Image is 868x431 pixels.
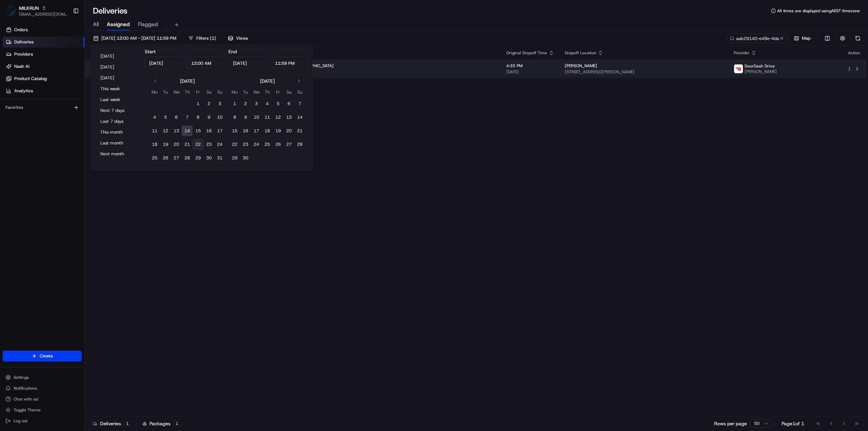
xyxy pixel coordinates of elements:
button: 1 [229,98,240,109]
span: [DATE] [506,69,554,75]
button: 5 [160,112,171,123]
div: Deliveries [93,420,131,427]
button: 11 [262,112,273,123]
span: Dropoff Location [565,50,596,56]
button: Views [225,34,251,43]
div: Favorites [3,102,82,113]
div: 1 [173,420,181,427]
button: 31 [214,153,225,163]
button: 28 [294,139,305,150]
input: Time [271,57,310,69]
button: 1 [193,98,203,109]
a: Analytics [3,85,84,96]
a: Providers [3,49,84,60]
button: Toggle Theme [3,405,82,415]
a: Product Catalog [3,73,84,84]
p: Rows per page [714,420,747,427]
label: End [229,48,237,55]
button: 23 [240,139,251,150]
button: 24 [214,139,225,150]
button: 4 [262,98,273,109]
button: 11 [149,125,160,136]
button: 24 [251,139,262,150]
button: [EMAIL_ADDRESS][DOMAIN_NAME] [19,12,67,17]
span: DoorDash Drive [745,63,775,69]
h1: Deliveries [93,5,127,16]
span: [STREET_ADDRESS][PERSON_NAME] [565,69,723,75]
span: [DATE] 12:00 AM - [DATE] 11:59 PM [101,35,176,41]
button: 3 [251,98,262,109]
th: Friday [273,89,283,96]
th: Sunday [214,89,225,96]
button: 3 [214,98,225,109]
a: Deliveries [3,37,84,47]
button: Create [3,351,82,361]
span: Log out [14,418,27,424]
th: Monday [229,89,240,96]
input: Time [187,57,226,69]
button: 2 [203,98,214,109]
button: [DATE] [97,52,138,61]
input: Date [145,57,184,69]
th: Sunday [294,89,305,96]
div: Action [847,50,861,56]
span: Provider [734,50,750,56]
button: 13 [171,125,182,136]
button: 6 [283,98,294,109]
button: 18 [262,125,273,136]
th: Saturday [203,89,214,96]
button: 5 [273,98,283,109]
span: All times are displayed using AEST timezone [777,8,860,14]
span: Product Catalog [14,76,47,82]
button: Notifications [3,384,82,393]
button: 16 [203,125,214,136]
button: 15 [193,125,203,136]
a: Nash AI [3,61,84,72]
label: Start [145,48,156,55]
button: 9 [203,112,214,123]
div: Packages [142,420,181,427]
button: 15 [229,125,240,136]
button: Go to previous month [151,76,160,86]
th: Tuesday [240,89,251,96]
button: 22 [229,139,240,150]
button: Next 7 days [97,106,138,115]
button: 19 [160,139,171,150]
button: [DATE] [97,62,138,72]
span: Providers [14,51,33,57]
th: Thursday [262,89,273,96]
button: Chat with us! [3,394,82,404]
button: This month [97,128,138,137]
div: Page 1 of 1 [782,420,804,427]
button: Last month [97,138,138,148]
button: 26 [160,153,171,163]
button: 19 [273,125,283,136]
th: Thursday [182,89,193,96]
div: 1 [124,420,131,427]
span: Settings [14,375,29,380]
span: Orders [14,27,28,33]
span: Nash AI [14,63,29,70]
button: 14 [294,112,305,123]
button: MILKRUN [19,5,39,12]
img: doordash_logo_v2.png [734,64,743,73]
input: Date [229,57,268,69]
button: 6 [171,112,182,123]
span: Assigned [107,20,130,28]
button: 27 [171,153,182,163]
button: 10 [251,112,262,123]
button: Next month [97,149,138,159]
button: 8 [193,112,203,123]
button: 4 [149,112,160,123]
button: 30 [240,153,251,163]
th: Monday [149,89,160,96]
th: Wednesday [251,89,262,96]
input: Type to search [727,34,788,43]
button: 7 [182,112,193,123]
button: Last 7 days [97,117,138,126]
button: 25 [149,153,160,163]
button: 2 [240,98,251,109]
button: 22 [193,139,203,150]
th: Friday [193,89,203,96]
